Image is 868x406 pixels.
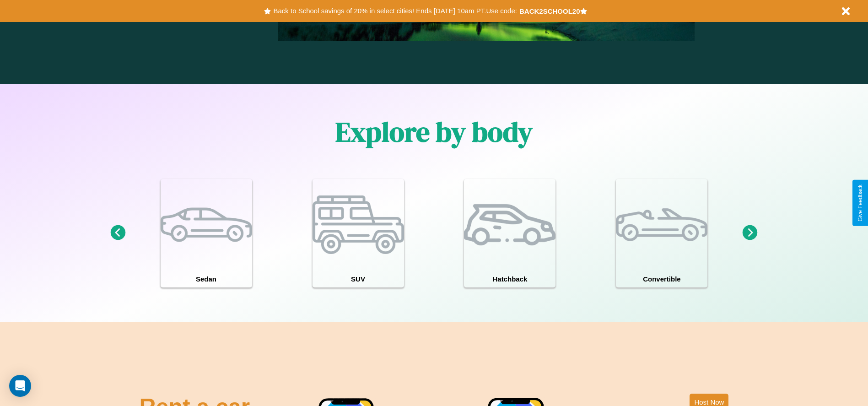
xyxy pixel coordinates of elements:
[161,271,252,287] h4: Sedan
[313,271,404,287] h4: SUV
[335,113,533,151] h1: Explore by body
[271,5,519,17] button: Back to School savings of 20% in select cities! Ends [DATE] 10am PT.Use code:
[464,271,555,287] h4: Hatchback
[519,7,580,15] b: BACK2SCHOOL20
[616,271,707,287] h4: Convertible
[9,375,31,397] div: Open Intercom Messenger
[857,184,863,222] div: Give Feedback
